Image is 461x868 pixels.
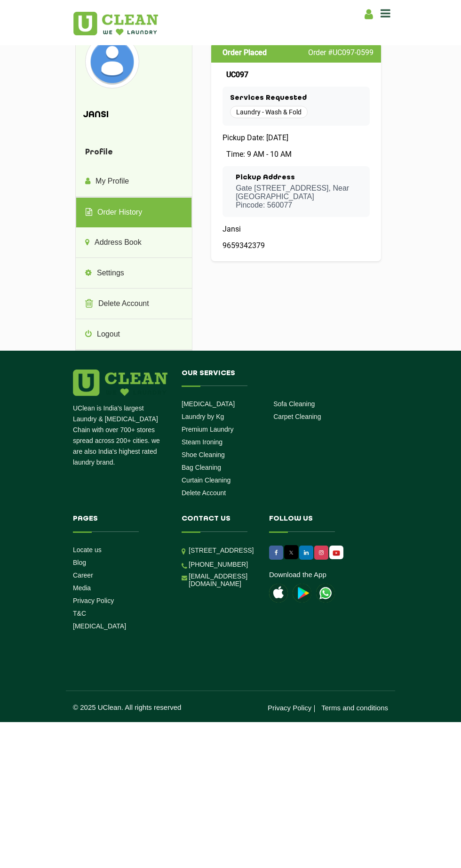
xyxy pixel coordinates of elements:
span: Pickup Date: [DATE] [223,133,288,142]
p: © 2025 UClean. All rights reserved [73,703,230,711]
a: Delete Account [182,489,226,497]
span: Time: 9 AM - 10 AM [226,150,292,159]
a: Logout [76,320,192,350]
h4: Our Services [182,370,366,386]
a: T&C [73,610,86,617]
h3: Pickup Address [236,174,362,182]
h3: Services Requested [230,94,362,103]
p: UClean is India's largest Laundry & [MEDICAL_DATA] Chain with over 700+ stores spread across 200+... [73,403,167,468]
a: Privacy Policy [73,597,114,604]
a: [MEDICAL_DATA] [182,400,235,408]
a: Settings [76,258,192,289]
span: 9659342379 [223,241,265,250]
a: Blog [73,559,86,566]
img: playstoreicon.png [293,584,311,603]
h4: Profile [76,139,192,167]
img: apple-icon.png [269,584,288,603]
span: UC097 [226,70,248,79]
a: [MEDICAL_DATA] [73,622,126,630]
a: Shoe Cleaning [182,451,225,458]
img: UClean Laundry and Dry Cleaning [73,12,158,35]
a: Laundry by Kg [182,413,224,420]
a: Carpet Cleaning [273,413,321,420]
a: Curtain Cleaning [182,476,230,484]
p: Gate [STREET_ADDRESS] , Near [GEOGRAPHIC_DATA] Pincode: 560077 [236,184,362,209]
span: Order #UC097-0599 [308,48,374,57]
h4: Contact us [182,515,255,532]
a: Terms and conditions [321,704,388,712]
a: Career [73,571,93,579]
span: Jansi [223,225,241,233]
p: [STREET_ADDRESS] [189,545,255,556]
img: logo.png [73,370,167,396]
a: Premium Laundry [182,426,234,433]
a: [EMAIL_ADDRESS][DOMAIN_NAME] [189,572,255,587]
a: Locate us [73,546,102,554]
a: Privacy Policy [268,704,311,712]
a: Sofa Cleaning [273,400,315,408]
a: Steam Ironing [182,438,223,446]
a: [PHONE_NUMBER] [189,561,248,568]
img: avatardefault_92824.png [87,37,137,86]
h4: Jansi [83,110,185,120]
span: Order Placed [223,48,267,57]
h4: Follow us [269,515,357,532]
h4: Pages [73,515,160,532]
img: UClean Laundry and Dry Cleaning [330,548,342,558]
a: Order History [76,197,192,228]
a: My Profile [76,167,192,197]
img: UClean Laundry and Dry Cleaning [316,584,335,603]
span: Laundry - Wash & Fold [230,106,308,118]
a: Address Book [76,228,192,258]
a: Bag Cleaning [182,464,221,471]
a: Delete Account [76,289,192,319]
a: Media [73,584,91,592]
a: Download the App [269,571,326,579]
